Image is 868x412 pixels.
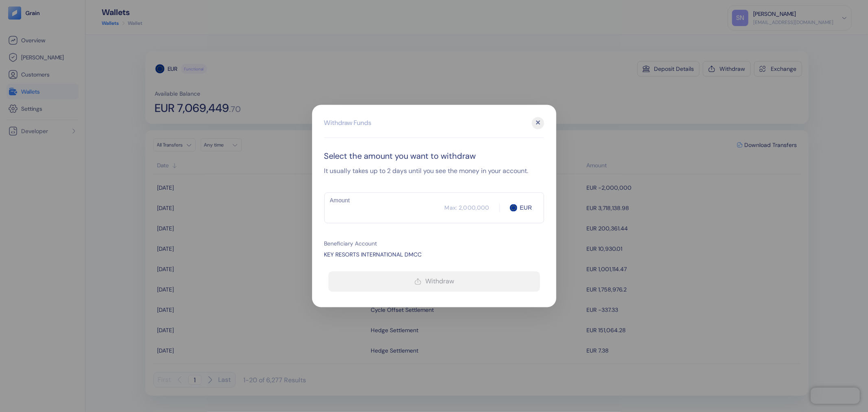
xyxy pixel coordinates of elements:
div: It usually takes up to 2 days until you see the money in your account. [324,167,544,176]
div: ✕ [532,117,544,129]
div: Withdraw Funds [324,118,372,128]
div: KEY RESORTS INTERNATIONAL DMCC [324,251,544,259]
div: Max: 2,000,000 [445,204,490,212]
div: Beneficiary Account [324,240,544,248]
div: Select the amount you want to withdraw [324,150,544,162]
iframe: Chatra live chat [811,388,860,404]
